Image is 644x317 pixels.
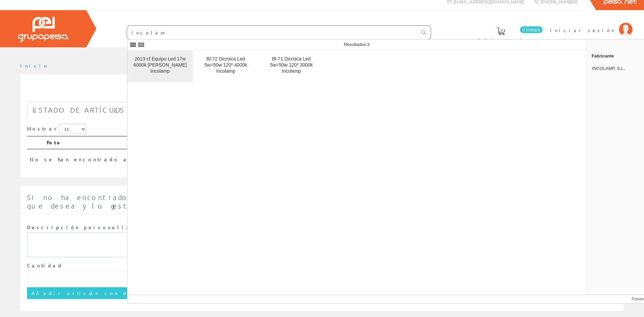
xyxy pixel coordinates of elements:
img: Grupo Peisa [18,17,69,42]
label: Mostrar [27,124,86,134]
input: Buscar ... [127,26,418,39]
a: 2013-cf Equipo Led 17w 6000k [PERSON_NAME] Incolamp [127,51,193,82]
div: Bl-72 Dicroica Led 5w=50w 120º 4000k Incolamp [198,56,253,74]
h1: incolamp [27,85,617,99]
th: Foto [44,136,554,149]
a: Bl-72 Dicroica Led 5w=50w 120º 4000k Incolamp [193,51,258,82]
div: 2013-cf Equipo Led 17w 6000k [PERSON_NAME] Incolamp [133,56,187,74]
span: Pedido actual [478,36,524,43]
span: Iniciar sesión [550,27,616,33]
span: 0 línea/s [520,26,543,33]
select: Mostrar [59,124,86,134]
a: Iniciar sesión [550,21,633,28]
span: Resultados: [344,42,369,47]
span: 3 [367,42,369,47]
span: Si no ha encontrado algún artículo en nuestro catálogo introduzca aquí la cantidad y la descripci... [27,193,616,210]
label: Descripción personalizada [27,224,147,231]
td: No se han encontrado artículos, pruebe con otra búsqueda [27,149,554,166]
label: Cantidad [27,262,63,269]
div: Bl-71 Dicroica Led 5w=50w 120º 3000k Incolamp [264,56,318,74]
a: Inicio [20,63,49,69]
a: Listado de artículos [27,102,130,118]
a: Bl-71 Dicroica Led 5w=50w 120º 3000k Incolamp [259,51,324,82]
input: Añadir artículo con descripción personalizada [27,287,247,299]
